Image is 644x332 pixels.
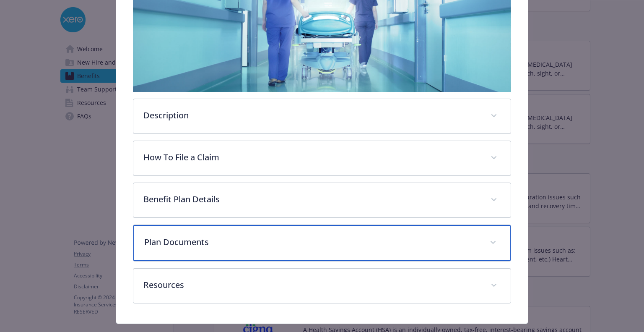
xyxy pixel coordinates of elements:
[143,279,480,291] p: Resources
[133,99,510,133] div: Description
[143,151,480,164] p: How To File a Claim
[133,225,510,261] div: Plan Documents
[133,141,510,175] div: How To File a Claim
[143,193,480,206] p: Benefit Plan Details
[133,269,510,303] div: Resources
[143,109,480,122] p: Description
[144,236,479,248] p: Plan Documents
[133,183,510,217] div: Benefit Plan Details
